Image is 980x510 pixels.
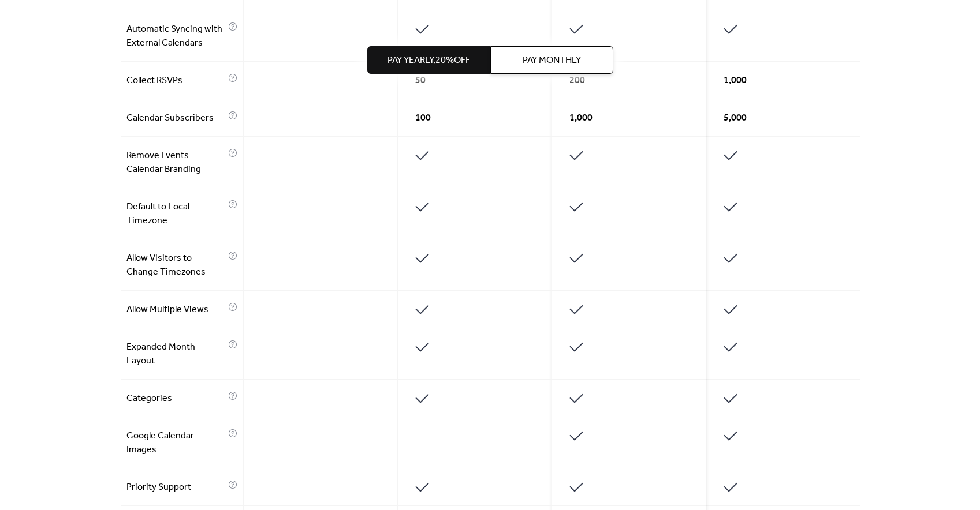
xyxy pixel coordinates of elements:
span: Priority Support [126,481,225,494]
span: Automatic Syncing with External Calendars [126,22,225,50]
span: Allow Visitors to Change Timezones [126,252,225,279]
span: Expanded Month Layout [126,340,225,368]
span: Collect RSVPs [126,74,225,88]
span: Calendar Subscribers [126,111,225,125]
span: Pay Monthly [523,54,581,67]
span: Allow Multiple Views [126,303,225,317]
span: Categories [126,392,225,406]
span: 1,000 [569,111,593,125]
span: 100 [415,111,431,125]
button: Pay Monthly [490,46,613,74]
span: Remove Events Calendar Branding [126,149,225,177]
span: 1,000 [724,74,747,88]
span: Pay Yearly, 20% off [387,54,470,67]
button: Pay Yearly,20%off [367,46,490,74]
span: Default to Local Timezone [126,200,225,228]
span: Google Calendar Images [126,429,225,457]
span: 5,000 [724,111,747,125]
